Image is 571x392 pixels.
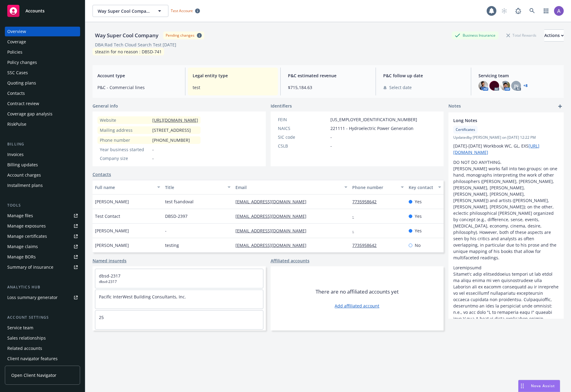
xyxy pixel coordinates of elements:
[278,125,328,131] div: NAICS
[456,127,475,132] span: Certificates
[193,84,273,91] span: test
[5,284,80,290] div: Analytics hub
[5,170,80,180] a: Account charges
[352,184,397,191] div: Phone number
[235,213,311,219] a: [EMAIL_ADDRESS][DOMAIN_NAME]
[95,42,176,48] div: DBA: Rad Tech Cloud Search Test [DATE]
[278,134,328,140] div: SIC code
[500,81,510,91] img: photo
[540,5,552,17] a: Switch app
[93,171,111,178] a: Contacts
[352,213,359,219] a: -
[193,72,273,79] span: Legal entity type
[544,29,564,42] button: Actions
[352,242,381,248] a: 7735958642
[7,58,37,67] div: Policy changes
[5,354,80,364] a: Client navigator features
[352,228,359,234] a: -
[5,119,80,129] a: RiskPulse
[152,146,154,153] span: -
[152,137,190,143] span: [PHONE_NUMBER]
[7,354,58,364] div: Client navigator features
[415,213,422,219] span: Yes
[452,32,498,39] div: Business Insurance
[7,68,28,78] div: SSC Cases
[531,383,555,388] span: Nova Assist
[100,117,150,123] div: Website
[235,242,311,248] a: [EMAIL_ADDRESS][DOMAIN_NAME]
[99,273,120,279] a: dbsd-2317
[7,262,53,272] div: Summary of insurance
[99,314,104,320] a: 25
[7,221,46,231] div: Manage exposures
[7,252,36,262] div: Manage BORs
[415,242,421,248] span: No
[278,143,328,149] div: CSLB
[98,8,150,14] span: Way Super Cool Company
[5,181,80,190] a: Installment plans
[233,180,350,194] button: Email
[7,323,33,333] div: Service team
[389,84,412,91] span: Select date
[95,213,120,219] span: Test Contact
[95,228,129,234] span: [PERSON_NAME]
[409,184,434,191] div: Key contact
[7,231,47,241] div: Manage certificates
[5,231,80,241] a: Manage certificates
[5,150,80,159] a: Invoices
[93,5,168,17] button: Way Super Cool Company
[7,150,24,159] div: Invoices
[5,109,80,119] a: Coverage gap analysis
[5,252,80,262] a: Manage BORs
[152,117,198,123] a: [URL][DOMAIN_NAME]
[7,344,42,353] div: Related accounts
[165,198,194,205] span: test fsandoval
[453,143,559,155] p: [DATE]-[DATE] Workbook WC, GL, EXS
[5,99,80,108] a: Contract review
[288,84,368,91] span: $715,184.63
[5,211,80,221] a: Manage files
[523,84,528,88] a: +8
[5,68,80,78] a: SSC Cases
[97,84,178,91] span: P&C - Commercial lines
[5,323,80,333] a: Service team
[100,127,150,133] div: Mailing address
[165,242,179,248] span: testing
[97,72,178,79] span: Account type
[5,221,80,231] a: Manage exposures
[165,184,224,191] div: Title
[7,170,41,180] div: Account charges
[7,47,22,57] div: Policies
[5,293,80,302] a: Loss summary generator
[288,72,368,79] span: P&C estimated revenue
[271,257,309,264] a: Affiliated accounts
[235,199,311,204] a: [EMAIL_ADDRESS][DOMAIN_NAME]
[316,288,399,295] span: There are no affiliated accounts yet
[5,314,80,321] div: Account settings
[171,8,193,13] span: Test Account
[7,78,36,88] div: Quoting plans
[7,181,43,190] div: Installment plans
[5,78,80,88] a: Quoting plans
[453,135,559,140] span: Updated by [PERSON_NAME] on [DATE] 12:22 PM
[93,103,118,109] span: General info
[330,116,417,123] span: [US_EMPLOYER_IDENTIFICATION_NUMBER]
[415,228,422,234] span: Yes
[554,6,564,16] img: photo
[278,116,328,123] div: FEIN
[519,380,526,392] div: Drag to move
[5,262,80,272] a: Summary of insurance
[526,5,538,17] a: Search
[453,117,543,124] span: Long Notes
[152,155,154,161] span: -
[93,180,163,194] button: Full name
[7,211,33,221] div: Manage files
[163,32,204,39] span: Pending changes
[556,103,564,110] a: add
[335,303,379,309] a: Add affiliated account
[235,228,311,234] a: [EMAIL_ADDRESS][DOMAIN_NAME]
[99,279,259,284] span: dbsd-2317
[93,48,164,55] div: steazin for no reason : DBSD-741
[5,37,80,47] a: Coverage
